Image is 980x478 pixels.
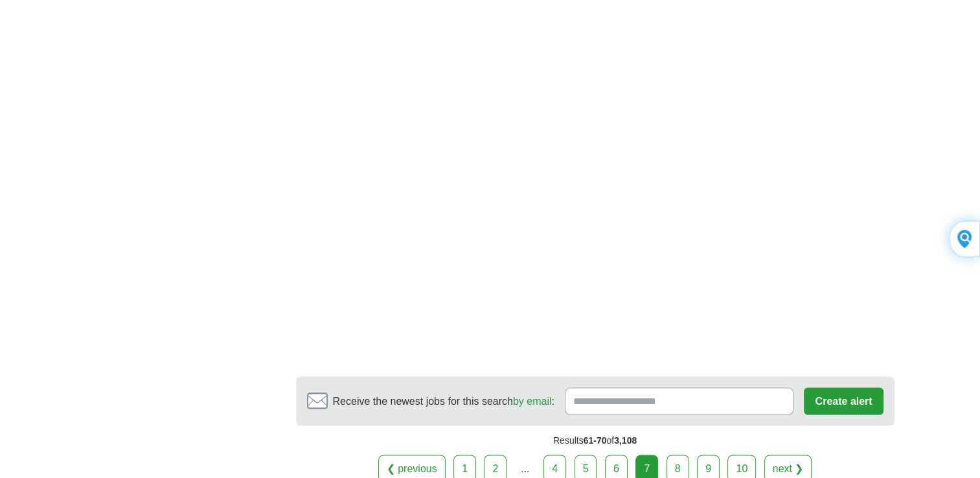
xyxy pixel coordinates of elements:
[296,426,895,455] div: Results of
[614,435,637,445] span: 3,108
[804,387,883,415] button: Create alert
[584,435,607,445] span: 61-70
